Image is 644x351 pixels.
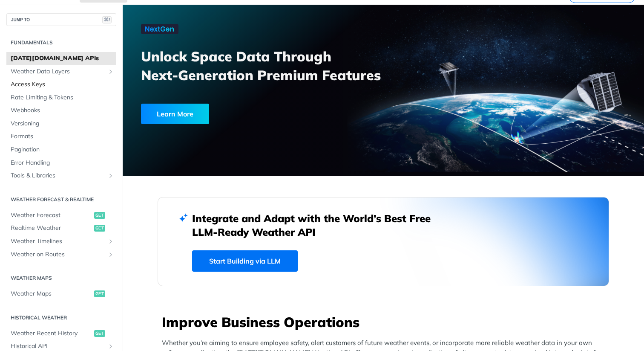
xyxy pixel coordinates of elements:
[94,330,105,337] span: get
[6,143,116,156] a: Pagination
[107,238,114,245] button: Show subpages for Weather Timelines
[6,130,116,143] a: Formats
[11,106,114,115] span: Webhooks
[11,132,114,141] span: Formats
[6,157,116,169] a: Error Handling
[11,145,114,154] span: Pagination
[6,287,116,300] a: Weather Mapsget
[11,67,105,76] span: Weather Data Layers
[6,117,116,130] a: Versioning
[11,211,92,220] span: Weather Forecast
[6,222,116,235] a: Realtime Weatherget
[6,314,116,322] h2: Historical Weather
[11,342,105,351] span: Historical API
[6,248,116,261] a: Weather on RoutesShow subpages for Weather on Routes
[107,343,114,350] button: Show subpages for Historical API
[11,80,114,89] span: Access Keys
[6,169,116,182] a: Tools & LibrariesShow subpages for Tools & Libraries
[6,78,116,91] a: Access Keys
[6,209,116,222] a: Weather Forecastget
[11,250,105,259] span: Weather on Routes
[107,68,114,75] button: Show subpages for Weather Data Layers
[6,13,116,26] button: JUMP TO⌘/
[102,16,112,23] span: ⌘/
[6,65,116,78] a: Weather Data LayersShow subpages for Weather Data Layers
[6,39,116,46] h2: Fundamentals
[162,313,609,331] h3: Improve Business Operations
[11,329,92,338] span: Weather Recent History
[6,235,116,248] a: Weather TimelinesShow subpages for Weather Timelines
[11,159,114,167] span: Error Handling
[141,47,393,84] h3: Unlock Space Data Through Next-Generation Premium Features
[6,91,116,104] a: Rate Limiting & Tokens
[141,104,209,124] div: Learn More
[94,212,105,219] span: get
[11,237,105,246] span: Weather Timelines
[11,54,114,63] span: [DATE][DOMAIN_NAME] APIs
[192,250,298,272] a: Start Building via LLM
[192,212,443,239] h2: Integrate and Adapt with the World’s Best Free LLM-Ready Weather API
[11,290,92,298] span: Weather Maps
[6,52,116,65] a: [DATE][DOMAIN_NAME] APIs
[6,274,116,282] h2: Weather Maps
[6,196,116,203] h2: Weather Forecast & realtime
[94,290,105,297] span: get
[6,327,116,340] a: Weather Recent Historyget
[11,93,114,102] span: Rate Limiting & Tokens
[94,225,105,232] span: get
[11,119,114,128] span: Versioning
[11,171,105,180] span: Tools & Libraries
[107,172,114,179] button: Show subpages for Tools & Libraries
[6,104,116,117] a: Webhooks
[141,24,178,34] img: NextGen
[11,224,92,232] span: Realtime Weather
[141,104,342,124] a: Learn More
[107,251,114,258] button: Show subpages for Weather on Routes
